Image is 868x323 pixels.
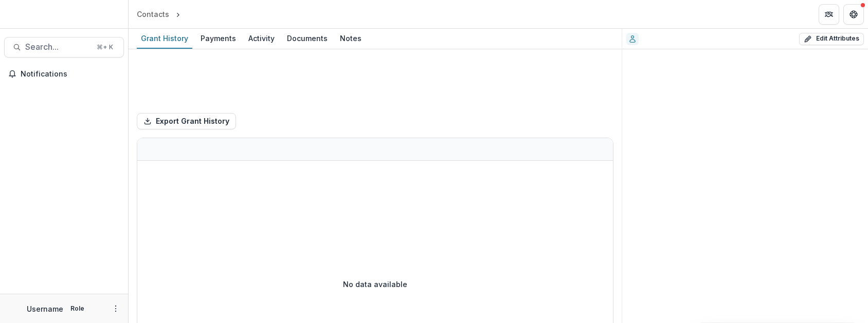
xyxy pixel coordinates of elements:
p: No data available [343,279,407,290]
button: Notifications [4,66,124,82]
div: ⌘ + K [95,42,115,53]
span: Notifications [21,70,120,79]
span: Search... [25,42,91,52]
button: Search... [4,37,124,58]
div: Activity [244,31,279,46]
a: Payments [196,29,240,49]
p: Role [67,304,87,313]
a: Documents [283,29,332,49]
a: Activity [244,29,279,49]
div: Payments [196,31,240,46]
button: Edit Attributes [799,33,864,45]
p: Username [27,303,63,314]
div: Grant History [137,31,192,46]
a: Contacts [133,7,173,22]
div: Documents [283,31,332,46]
a: Notes [336,29,366,49]
div: Contacts [137,9,169,20]
button: More [110,302,122,315]
button: Export Grant History [137,113,236,129]
button: Partners [819,4,839,25]
a: Grant History [137,29,192,49]
nav: breadcrumb [133,7,226,22]
div: Notes [336,31,366,46]
button: Get Help [843,4,864,25]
